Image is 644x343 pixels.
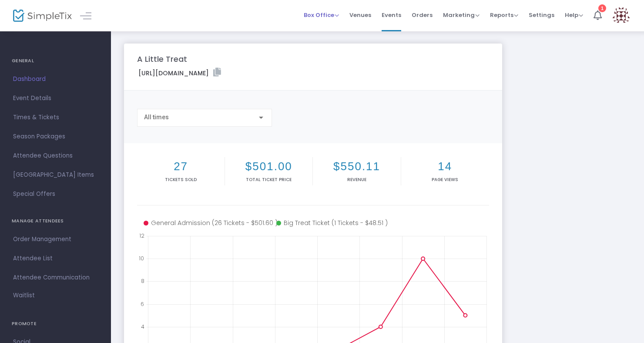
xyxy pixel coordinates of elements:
[13,188,98,200] span: Special Offers
[315,160,399,173] h2: $550.11
[565,11,583,19] span: Help
[598,4,606,12] div: 1
[403,176,487,183] p: Page Views
[12,212,99,230] h4: MANAGE ATTENDEES
[412,4,433,26] span: Orders
[139,255,144,262] text: 10
[382,4,401,26] span: Events
[529,4,554,26] span: Settings
[13,74,98,85] span: Dashboard
[13,169,98,181] span: [GEOGRAPHIC_DATA] Items
[13,234,98,245] span: Order Management
[139,160,223,173] h2: 27
[490,11,518,19] span: Reports
[13,291,35,300] span: Waitlist
[443,11,480,19] span: Marketing
[13,150,98,161] span: Attendee Questions
[13,93,98,104] span: Event Details
[227,176,311,183] p: Total Ticket Price
[12,315,99,333] h4: PROMOTE
[138,68,221,78] label: [URL][DOMAIN_NAME]
[141,300,144,307] text: 6
[12,52,99,70] h4: GENERAL
[141,323,144,330] text: 4
[13,272,98,283] span: Attendee Communication
[304,11,339,19] span: Box Office
[13,131,98,142] span: Season Packages
[349,4,371,26] span: Venues
[144,114,169,121] span: All times
[141,277,144,285] text: 8
[13,253,98,264] span: Attendee List
[315,176,399,183] p: Revenue
[139,176,223,183] p: Tickets sold
[227,160,311,173] h2: $501.00
[403,160,487,173] h2: 14
[139,232,144,239] text: 12
[137,53,187,65] m-panel-title: A Little Treat
[13,112,98,123] span: Times & Tickets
